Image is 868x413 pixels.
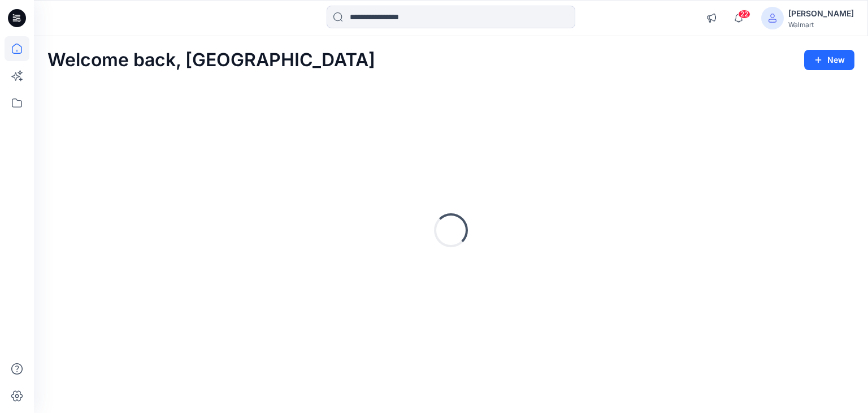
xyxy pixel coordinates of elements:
[804,50,854,70] button: New
[47,50,375,71] h2: Welcome back, [GEOGRAPHIC_DATA]
[738,10,750,19] span: 22
[788,7,854,20] div: [PERSON_NAME]
[768,14,777,23] svg: avatar
[788,20,854,29] div: Walmart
